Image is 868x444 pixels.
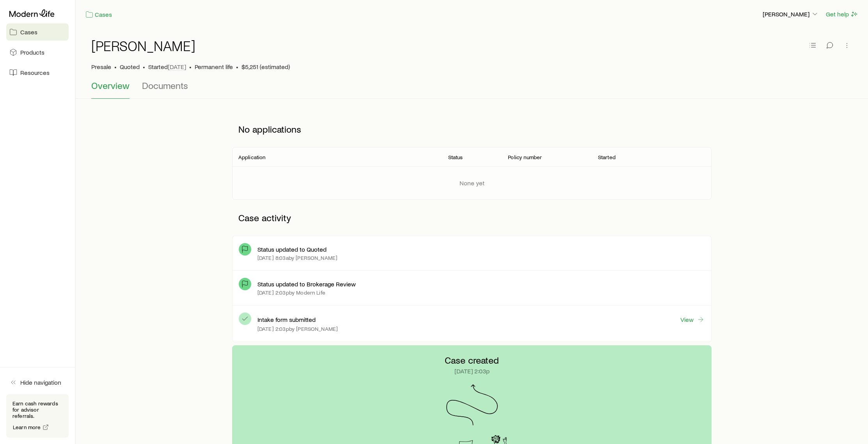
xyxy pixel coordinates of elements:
[91,38,195,53] h1: [PERSON_NAME]
[168,63,186,71] span: [DATE]
[257,255,337,261] p: [DATE] 8:03a by [PERSON_NAME]
[12,400,62,419] p: Earn cash rewards for advisor referrals.
[257,280,356,288] p: Status updated to Brokerage Review
[445,355,499,366] p: Case created
[91,80,130,91] span: Overview
[20,378,61,386] span: Hide navigation
[238,154,266,160] p: Application
[143,63,145,71] span: •
[85,10,112,19] a: Cases
[13,424,41,430] span: Learn more
[236,63,238,71] span: •
[114,63,117,71] span: •
[763,10,819,18] p: [PERSON_NAME]
[825,10,859,19] button: Get help
[20,48,44,56] span: Products
[680,315,705,324] a: View
[6,374,69,391] button: Hide navigation
[6,44,69,61] a: Products
[20,69,50,76] span: Resources
[257,316,316,323] p: Intake form submitted
[241,63,290,71] span: $5,251 (estimated)
[189,63,192,71] span: •
[6,23,69,41] a: Cases
[195,63,233,71] span: Permanent life
[91,80,852,99] div: Case details tabs
[120,63,140,71] span: Quoted
[142,80,188,91] span: Documents
[20,28,37,36] span: Cases
[508,154,542,160] p: Policy number
[762,10,819,19] button: [PERSON_NAME]
[91,63,111,71] p: Presale
[6,394,69,438] div: Earn cash rewards for advisor referrals.Learn more
[454,367,490,375] p: [DATE] 2:03p
[148,63,186,71] p: Started
[448,154,463,160] p: Status
[598,154,616,160] p: Started
[232,117,712,141] p: No applications
[6,64,69,81] a: Resources
[460,179,485,187] p: None yet
[232,206,712,229] p: Case activity
[257,326,338,332] p: [DATE] 2:03p by [PERSON_NAME]
[257,289,325,296] p: [DATE] 2:03p by Modern Life
[257,245,327,253] p: Status updated to Quoted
